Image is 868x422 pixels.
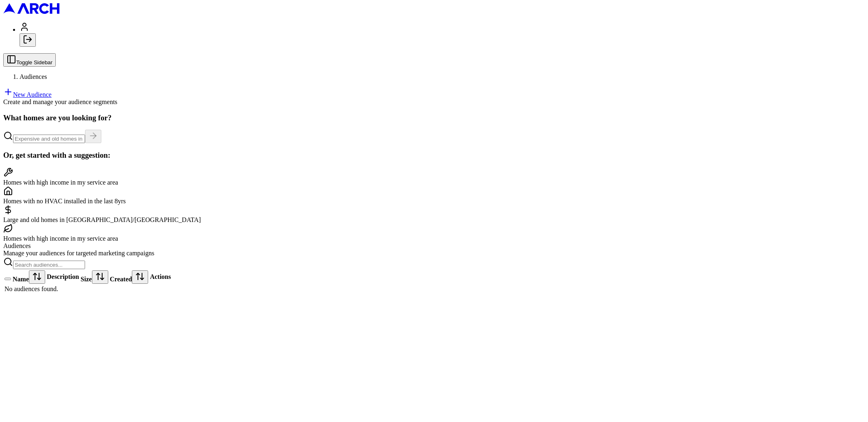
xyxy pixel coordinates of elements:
[3,113,865,122] h3: What homes are you looking for?
[3,242,865,250] div: Audiences
[3,98,865,106] div: Create and manage your audience segments
[3,198,865,205] div: Homes with no HVAC installed in the last 8yrs
[3,73,865,80] nav: breadcrumb
[3,235,865,242] div: Homes with high income in my service area
[81,270,108,284] div: Size
[20,33,36,47] button: Log out
[46,270,79,284] th: Description
[149,270,171,284] th: Actions
[20,73,47,80] span: Audiences
[13,270,45,284] div: Name
[3,53,56,67] button: Toggle Sidebar
[13,135,85,143] input: Expensive and old homes in greater SF Bay Area
[3,250,865,257] div: Manage your audiences for targeted marketing campaigns
[13,261,85,269] input: Search audiences...
[3,91,52,98] a: New Audience
[110,270,149,284] div: Created
[3,179,865,186] div: Homes with high income in my service area
[3,151,865,160] h3: Or, get started with a suggestion:
[16,59,52,65] span: Toggle Sidebar
[3,216,865,224] div: Large and old homes in [GEOGRAPHIC_DATA]/[GEOGRAPHIC_DATA]
[4,285,171,293] td: No audiences found.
